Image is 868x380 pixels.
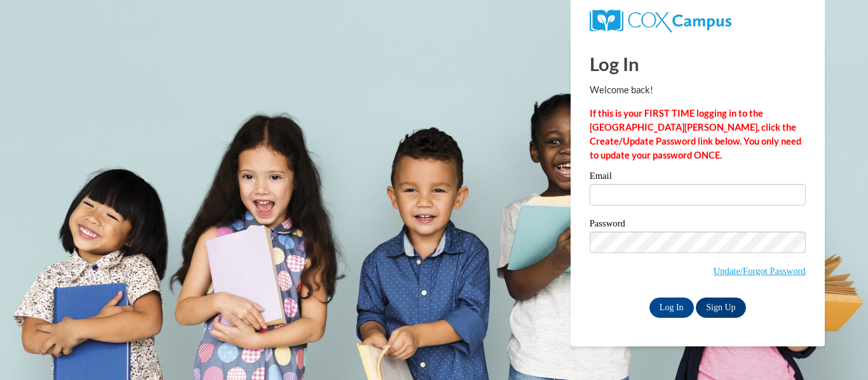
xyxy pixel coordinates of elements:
[590,15,731,25] a: COX Campus
[696,298,745,318] a: Sign Up
[590,10,731,32] img: COX Campus
[590,171,806,184] label: Email
[590,83,806,97] p: Welcome back!
[590,108,801,161] strong: If this is your FIRST TIME logging in to the [GEOGRAPHIC_DATA][PERSON_NAME], click the Create/Upd...
[590,51,806,77] h1: Log In
[590,219,806,232] label: Password
[714,266,806,276] a: Update/Forgot Password
[649,298,694,318] input: Log In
